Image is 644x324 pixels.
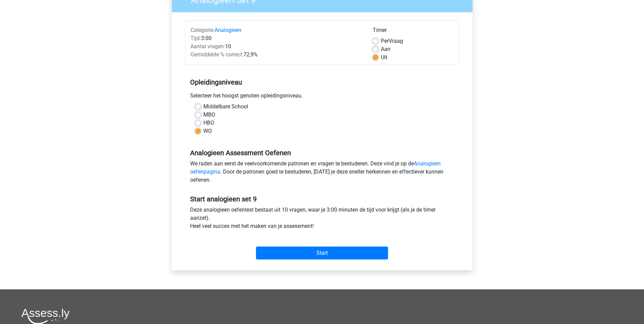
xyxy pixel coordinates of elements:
h5: Opleidingsniveau [190,75,454,89]
div: We raden aan eerst de veelvoorkomende patronen en vragen te bestuderen. Deze vind je op de . Door... [185,160,459,187]
div: Selecteer het hoogst genoten opleidingsniveau. [185,92,459,103]
div: 10 [185,42,368,51]
h5: Start analogieen set 9 [190,195,454,203]
label: HBO [203,119,214,127]
label: Vraag [381,37,403,45]
div: 3:00 [185,34,368,42]
label: WO [203,127,212,135]
label: Uit [381,53,387,61]
label: Middelbare School [203,103,248,111]
a: Analogieen [215,27,241,33]
span: Tijd: [190,35,201,41]
span: Gemiddelde % correct: [190,51,243,58]
input: Start [256,247,388,259]
label: MBO [203,111,215,119]
h5: Analogieen Assessment Oefenen [190,149,454,157]
span: Per [381,38,389,44]
span: Categorie: [190,27,215,33]
div: Timer [373,26,454,37]
label: Aan [381,45,390,53]
div: 72,9% [185,51,368,59]
div: Deze analogieen oefentest bestaat uit 10 vragen, waar je 3:00 minuten de tijd voor krijgt (als je... [185,206,459,233]
span: Aantal vragen: [190,43,225,50]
